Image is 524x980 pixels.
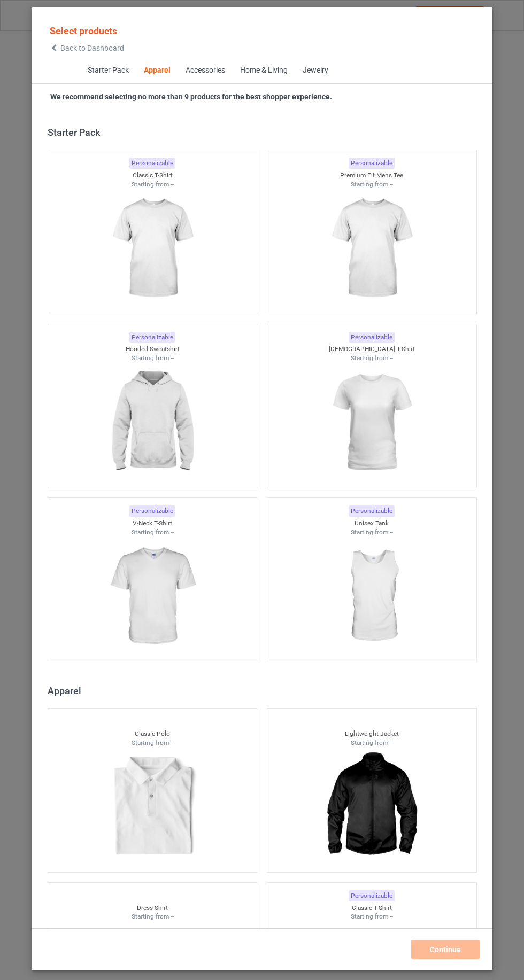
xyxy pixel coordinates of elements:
div: Personalizable [129,158,175,169]
div: Apparel [143,65,170,76]
div: Starting from -- [267,912,476,921]
div: Starter Pack [48,126,482,138]
div: Starting from -- [48,354,257,363]
div: Classic Polo [48,729,257,738]
img: regular.jpg [104,189,200,308]
div: Home & Living [240,65,287,76]
img: regular.jpg [104,536,200,656]
div: Accessories [185,65,225,76]
div: Jewelry [302,65,328,76]
div: Dress Shirt [48,904,257,913]
span: Select products [50,25,117,36]
strong: We recommend selecting no more than 9 products for the best shopper experience. [50,92,332,101]
div: Starting from -- [267,528,476,537]
div: Personalizable [349,332,395,343]
div: Starting from -- [48,738,257,748]
div: Apparel [48,685,482,697]
img: regular.jpg [323,363,419,483]
div: Lightweight Jacket [267,729,476,738]
div: V-Neck T-Shirt [48,519,257,528]
div: Premium Fit Mens Tee [267,171,476,180]
span: Back to Dashboard [60,44,124,52]
img: regular.jpg [323,747,419,867]
img: regular.jpg [323,536,419,656]
div: Personalizable [349,890,395,901]
div: Hooded Sweatshirt [48,345,257,354]
div: Starting from -- [267,180,476,189]
img: regular.jpg [104,363,200,483]
div: Personalizable [129,332,175,343]
img: regular.jpg [104,747,200,867]
div: Classic T-Shirt [48,171,257,180]
div: Starting from -- [267,354,476,363]
div: Personalizable [129,505,175,517]
div: Personalizable [349,158,395,169]
div: Starting from -- [267,738,476,748]
div: [DEMOGRAPHIC_DATA] T-Shirt [267,345,476,354]
div: Starting from -- [48,528,257,537]
div: Personalizable [349,505,395,517]
div: Starting from -- [48,912,257,921]
div: Starting from -- [48,180,257,189]
div: Unisex Tank [267,519,476,528]
img: regular.jpg [323,189,419,308]
span: Starter Pack [80,58,136,83]
div: Classic T-Shirt [267,904,476,913]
